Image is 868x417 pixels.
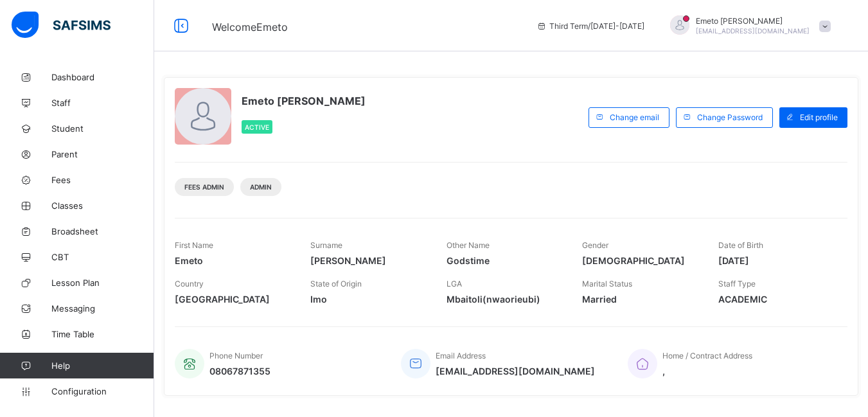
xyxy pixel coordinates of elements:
[436,366,595,377] span: [EMAIL_ADDRESS][DOMAIN_NAME]
[662,351,752,360] span: Home / Contract Address
[447,255,563,266] span: Godstime
[51,72,154,82] span: Dashboard
[310,255,427,266] span: [PERSON_NAME]
[175,279,204,288] span: Country
[51,98,154,108] span: Staff
[582,240,608,250] span: Gender
[209,351,263,360] span: Phone Number
[582,279,632,288] span: Marital Status
[212,21,288,33] span: Welcome Emeto
[696,27,810,35] span: [EMAIL_ADDRESS][DOMAIN_NAME]
[447,294,563,305] span: Mbaitoli(nwaorieubi)
[697,112,763,122] span: Change Password
[242,94,366,107] span: Emeto [PERSON_NAME]
[245,123,269,131] span: Active
[175,240,213,250] span: First Name
[51,200,154,211] span: Classes
[51,360,154,371] span: Help
[447,240,490,250] span: Other Name
[718,279,756,288] span: Staff Type
[250,183,272,191] span: Admin
[51,252,154,262] span: CBT
[51,278,154,288] span: Lesson Plan
[175,255,291,266] span: Emeto
[447,279,462,288] span: LGA
[657,15,837,37] div: EmetoAusten
[718,255,835,266] span: [DATE]
[51,149,154,159] span: Parent
[51,329,154,339] span: Time Table
[718,294,835,305] span: ACADEMIC
[436,351,486,360] span: Email Address
[51,123,154,134] span: Student
[51,303,154,314] span: Messaging
[536,21,644,31] span: session/term information
[51,226,154,236] span: Broadsheet
[582,255,698,266] span: [DEMOGRAPHIC_DATA]
[696,16,810,26] span: Emeto [PERSON_NAME]
[718,240,763,250] span: Date of Birth
[800,112,838,122] span: Edit profile
[175,294,291,305] span: [GEOGRAPHIC_DATA]
[310,240,342,250] span: Surname
[12,12,111,39] img: safsims
[51,175,154,185] span: Fees
[209,366,270,377] span: 08067871355
[310,294,427,305] span: Imo
[662,366,752,377] span: ,
[610,112,659,122] span: Change email
[184,183,224,191] span: Fees Admin
[51,386,154,396] span: Configuration
[582,294,698,305] span: Married
[310,279,362,288] span: State of Origin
